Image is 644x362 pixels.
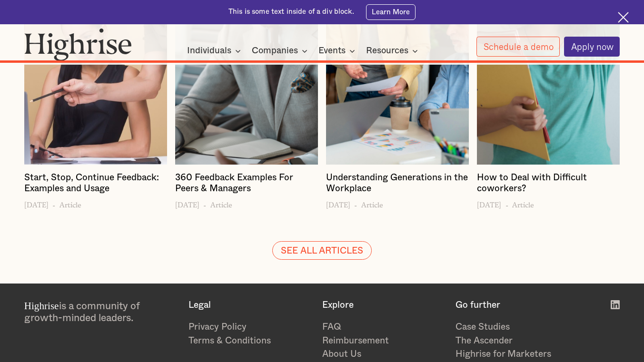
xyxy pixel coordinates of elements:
a: Learn More [366,4,416,20]
a: Understanding Generations in the Workplace [326,173,469,198]
div: Individuals [187,45,244,57]
div: Companies [252,45,310,57]
a: Reimbursement [322,334,446,348]
h6: [DATE] [477,198,501,209]
h6: [DATE] [24,198,49,209]
img: White LinkedIn logo [611,300,620,309]
a: Schedule a demo [476,37,560,56]
a: Highrise for Marketers [456,348,579,362]
a: Case Studies [456,321,579,334]
h6: [DATE] [326,198,350,209]
h6: [DATE] [175,198,199,209]
div: Resources [366,45,408,57]
span: Highrise [24,300,59,312]
img: Highrise logo [24,28,132,60]
a: FAQ [322,321,446,334]
div: Go further [456,300,579,311]
h4: Start, Stop, Continue Feedback: Examples and Usage [24,173,167,195]
h6: Article [59,198,81,209]
h4: How to Deal with Difficult coworkers? [477,173,620,195]
div: Companies [252,45,298,57]
h6: Article [512,198,534,209]
h4: Understanding Generations in the Workplace [326,173,469,195]
div: This is some text inside of a div block. [228,7,354,17]
div: Events [318,45,346,57]
h6: Article [361,198,383,209]
h6: Article [210,198,232,209]
h6: - [354,198,357,209]
div: Legal [188,300,312,311]
h6: - [505,198,508,209]
div: is a community of growth-minded leaders. [24,300,178,324]
a: 360 Feedback Examples For Peers & Managers [175,173,318,198]
a: How to Deal with Difficult coworkers? [477,173,620,198]
a: About Us [322,348,446,362]
div: Individuals [187,45,231,57]
div: Resources [366,45,421,57]
h6: - [52,198,55,209]
div: Explore [322,300,446,311]
a: SEE ALL ARTICLES [272,241,372,260]
h4: 360 Feedback Examples For Peers & Managers [175,173,318,195]
a: Privacy Policy [188,321,312,334]
div: Events [318,45,358,57]
a: Apply now [564,37,620,57]
a: Terms & Conditions [188,334,312,348]
a: The Ascender [456,334,579,348]
h6: - [203,198,206,209]
a: Start, Stop, Continue Feedback: Examples and Usage [24,173,167,198]
img: Cross icon [618,12,629,23]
